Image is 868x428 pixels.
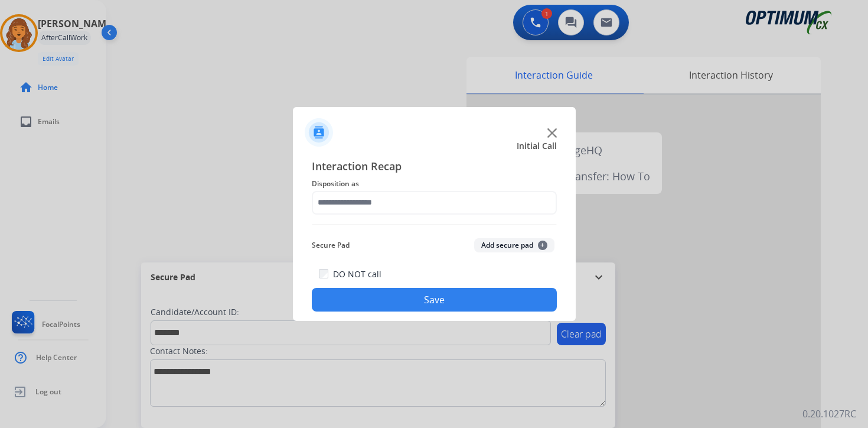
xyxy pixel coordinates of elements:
span: Interaction Recap [312,158,557,177]
button: Save [312,288,557,312]
span: Secure Pad [312,238,350,252]
p: 0.20.1027RC [802,407,856,421]
span: Initial Call [517,140,557,152]
img: contactIcon [305,118,333,147]
span: + [538,241,547,250]
span: Disposition as [312,177,557,191]
button: Add secure pad+ [474,238,554,252]
img: contact-recap-line.svg [312,224,557,225]
label: DO NOT call [333,268,381,280]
